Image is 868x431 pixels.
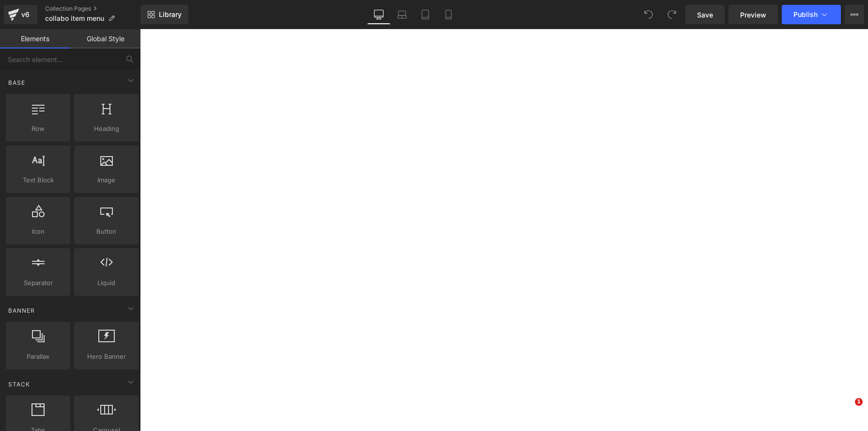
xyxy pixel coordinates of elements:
a: v6 [4,5,37,24]
a: Global Style [70,29,140,48]
a: Desktop [367,5,390,24]
span: Liquid [77,278,136,288]
span: Stack [7,380,31,389]
button: More [845,5,864,24]
span: Save [697,10,713,20]
span: 1 [855,398,863,406]
span: Heading [77,124,136,134]
span: Library [159,10,182,19]
span: Icon [9,226,67,237]
a: Preview [728,5,778,24]
span: Publish [793,11,818,18]
span: Text Block [9,175,67,185]
a: New Library [140,5,188,24]
a: Laptop [390,5,414,24]
span: Image [77,175,136,185]
a: Tablet [414,5,437,24]
span: Banner [7,306,36,315]
span: Hero Banner [77,351,136,362]
a: Collection Pages [45,5,140,13]
span: Row [9,124,67,134]
span: Separator [9,278,67,288]
button: Undo [639,5,658,24]
span: Preview [740,10,766,20]
button: Publish [782,5,841,24]
span: collabo item menu [45,15,104,22]
a: Mobile [437,5,460,24]
button: Redo [662,5,682,24]
div: v6 [19,8,31,21]
span: Base [7,78,26,87]
iframe: Intercom live chat [835,398,858,421]
span: Button [77,226,136,237]
span: Parallax [9,351,67,362]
